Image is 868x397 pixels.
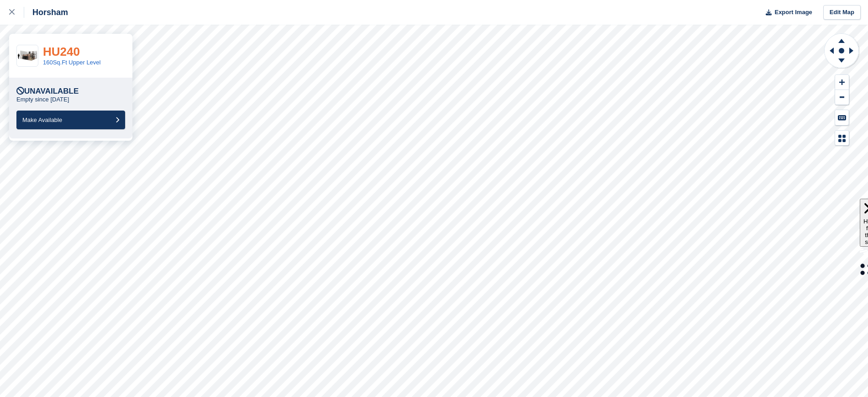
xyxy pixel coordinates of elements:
img: 150-sqft-unit.jpg [17,48,38,64]
div: Unavailable [16,87,79,96]
span: Export Image [774,8,812,17]
p: Empty since [DATE] [16,96,69,103]
div: Horsham [24,7,68,18]
button: Map Legend [835,131,849,146]
button: Zoom In [835,75,849,90]
a: HU240 [43,45,80,58]
button: Zoom Out [835,90,849,105]
a: 160Sq.Ft Upper Level [43,59,100,66]
a: Edit Map [823,5,861,20]
span: Make Available [22,116,62,123]
button: Keyboard Shortcuts [835,110,849,125]
button: Export Image [760,5,812,20]
button: Make Available [16,111,125,129]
